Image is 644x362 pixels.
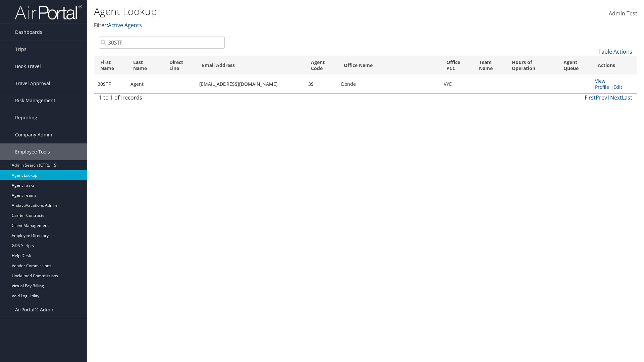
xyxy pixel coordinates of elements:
[15,4,82,20] img: airportal-logo.png
[119,94,122,101] span: 1
[94,56,127,75] th: First Name: activate to sort column descending
[15,58,41,75] span: Book Travel
[94,21,456,30] p: Filter:
[585,94,596,101] a: First
[592,75,637,93] td: |
[15,41,26,58] span: Trips
[127,56,163,75] th: Last Name: activate to sort column ascending
[338,75,440,93] td: Donde
[196,56,305,75] th: Email Address: activate to sort column ascending
[473,56,506,75] th: Team Name: activate to sort column ascending
[15,75,50,92] span: Travel Approval
[595,78,609,90] a: View Profile
[94,4,456,18] h1: Agent Lookup
[94,75,127,93] td: 30STF
[440,75,473,93] td: VYE
[15,301,55,318] span: AirPortal® Admin
[613,84,622,90] a: Edit
[596,94,607,101] a: Prev
[557,56,592,75] th: Agent Queue: activate to sort column ascending
[108,21,142,29] a: Active Agents
[609,3,637,24] a: Admin Test
[607,94,610,101] a: 1
[305,75,338,93] td: 3S
[196,75,305,93] td: [EMAIL_ADDRESS][DOMAIN_NAME]
[127,75,163,93] td: Agent
[440,56,473,75] th: Office PCC: activate to sort column ascending
[506,56,557,75] th: Hours of Operation: activate to sort column ascending
[609,10,637,17] span: Admin Test
[305,56,338,75] th: Agent Code: activate to sort column ascending
[15,92,55,109] span: Risk Management
[15,24,42,41] span: Dashboards
[338,56,440,75] th: Office Name: activate to sort column ascending
[598,48,632,55] a: Table Actions
[15,143,50,160] span: Employee Tools
[610,94,622,101] a: Next
[15,126,52,143] span: Company Admin
[163,56,196,75] th: Direct Line: activate to sort column ascending
[99,37,225,49] input: Search
[592,56,637,75] th: Actions
[15,109,37,126] span: Reporting
[99,94,225,105] div: 1 to 1 of records
[622,94,632,101] a: Last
